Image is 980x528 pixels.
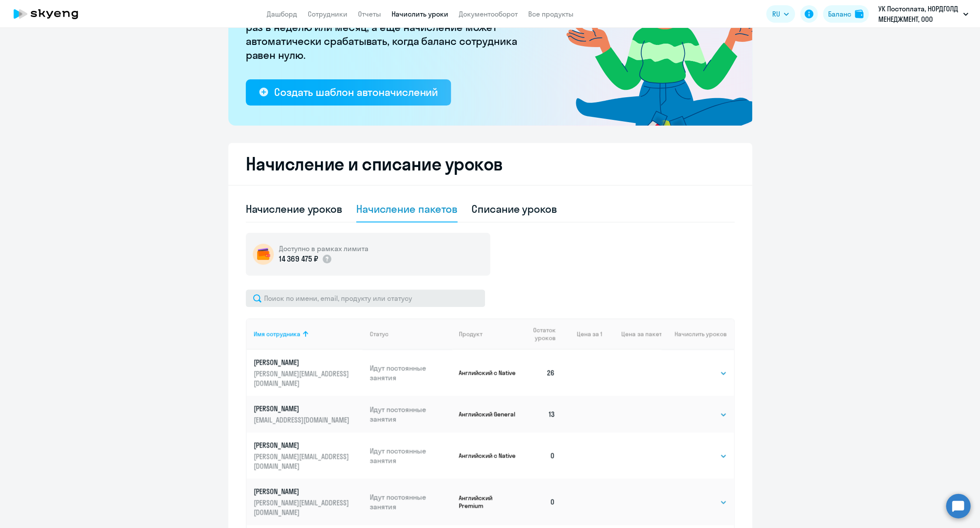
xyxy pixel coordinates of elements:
a: Дашборд [267,10,297,18]
a: Отчеты [358,10,381,18]
h5: Доступно в рамках лимита [279,244,368,253]
img: balance [855,10,863,18]
button: RU [766,5,795,23]
p: УК Постоплата, НОРДГОЛД МЕНЕДЖМЕНТ, ООО [878,3,959,24]
div: Создать шаблон автоначислений [274,85,438,99]
th: Цена за 1 [562,318,602,350]
p: [PERSON_NAME] [254,404,351,413]
span: Остаток уроков [525,326,556,342]
p: [PERSON_NAME][EMAIL_ADDRESS][DOMAIN_NAME] [254,498,351,517]
p: Английский с Native [459,369,518,377]
div: Статус [370,330,452,338]
p: Идут постоянные занятия [370,405,452,424]
td: 26 [518,350,562,396]
p: Идут постоянные занятия [370,363,452,382]
div: Остаток уроков [525,326,562,342]
p: Идут постоянные занятия [370,446,452,465]
span: RU [772,9,780,19]
p: [PERSON_NAME][EMAIL_ADDRESS][DOMAIN_NAME] [254,369,351,388]
p: Английский General [459,410,518,418]
td: 0 [518,479,562,525]
p: Идут постоянные занятия [370,492,452,511]
p: [PERSON_NAME][EMAIL_ADDRESS][DOMAIN_NAME] [254,452,351,471]
a: Все продукты [528,10,574,18]
div: Продукт [459,330,482,338]
p: Английский Premium [459,494,518,510]
a: Начислить уроки [392,10,448,18]
p: [PERSON_NAME] [254,440,351,450]
th: Цена за пакет [602,318,661,350]
a: [PERSON_NAME][PERSON_NAME][EMAIL_ADDRESS][DOMAIN_NAME] [254,358,363,388]
a: [PERSON_NAME][PERSON_NAME][EMAIL_ADDRESS][DOMAIN_NAME] [254,440,363,471]
div: Списание уроков [471,202,557,216]
button: Создать шаблон автоначислений [246,79,451,106]
p: Английский с Native [459,452,518,460]
a: [PERSON_NAME][PERSON_NAME][EMAIL_ADDRESS][DOMAIN_NAME] [254,487,363,517]
div: Имя сотрудника [254,330,300,338]
p: [PERSON_NAME] [254,358,351,367]
div: Статус [370,330,389,338]
p: 14 369 475 ₽ [279,253,318,265]
td: 13 [518,396,562,433]
div: Начисление пакетов [356,202,457,216]
img: wallet-circle.png [253,244,274,265]
p: [PERSON_NAME] [254,487,351,496]
td: 0 [518,433,562,479]
button: УК Постоплата, НОРДГОЛД МЕНЕДЖМЕНТ, ООО [874,3,973,24]
div: Имя сотрудника [254,330,363,338]
h2: Начисление и списание уроков [246,153,735,174]
a: Сотрудники [308,10,347,18]
p: [EMAIL_ADDRESS][DOMAIN_NAME] [254,415,351,425]
button: Балансbalance [823,5,869,23]
a: [PERSON_NAME][EMAIL_ADDRESS][DOMAIN_NAME] [254,404,363,425]
input: Поиск по имени, email, продукту или статусу [246,290,485,307]
div: Продукт [459,330,518,338]
a: Документооборот [459,10,518,18]
th: Начислить уроков [661,318,733,350]
div: Баланс [828,9,851,19]
div: Начисление уроков [246,202,342,216]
